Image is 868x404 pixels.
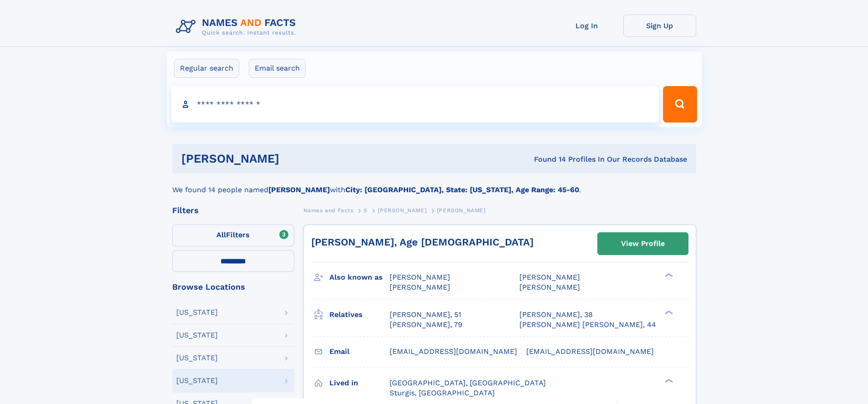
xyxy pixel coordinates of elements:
[390,273,450,281] span: [PERSON_NAME]
[329,344,390,359] h3: Email
[378,207,426,214] span: [PERSON_NAME]
[526,347,654,356] span: [EMAIL_ADDRESS][DOMAIN_NAME]
[176,354,218,362] div: [US_STATE]
[172,174,696,195] div: We found 14 people named with .
[176,332,218,339] div: [US_STATE]
[268,185,330,194] b: [PERSON_NAME]
[390,320,462,330] a: [PERSON_NAME], 79
[663,309,673,315] div: ❯
[621,233,665,254] div: View Profile
[390,347,517,356] span: [EMAIL_ADDRESS][DOMAIN_NAME]
[364,205,368,216] a: S
[519,320,656,330] a: [PERSON_NAME] [PERSON_NAME], 44
[406,154,687,164] div: Found 14 Profiles In Our Records Database
[172,283,294,291] div: Browse Locations
[598,233,688,255] a: View Profile
[390,310,461,320] a: [PERSON_NAME], 51
[550,15,623,37] a: Log In
[390,378,546,387] span: [GEOGRAPHIC_DATA], [GEOGRAPHIC_DATA]
[303,205,354,216] a: Names and Facts
[329,307,390,322] h3: Relatives
[329,375,390,391] h3: Lived in
[390,389,495,397] span: Sturgis, [GEOGRAPHIC_DATA]
[172,225,294,246] label: Filters
[176,309,218,316] div: [US_STATE]
[172,15,303,39] img: Logo Names and Facts
[174,59,239,78] label: Regular search
[663,86,697,123] button: Search Button
[311,236,534,248] a: [PERSON_NAME], Age [DEMOGRAPHIC_DATA]
[171,86,659,123] input: search input
[663,272,673,278] div: ❯
[176,377,218,384] div: [US_STATE]
[519,310,593,320] a: [PERSON_NAME], 38
[345,185,579,194] b: City: [GEOGRAPHIC_DATA], State: [US_STATE], Age Range: 45-60
[378,205,426,216] a: [PERSON_NAME]
[663,378,673,384] div: ❯
[437,207,486,214] span: [PERSON_NAME]
[181,153,407,164] h1: [PERSON_NAME]
[519,283,580,291] span: [PERSON_NAME]
[329,270,390,285] h3: Also known as
[390,283,450,291] span: [PERSON_NAME]
[172,206,294,215] div: Filters
[364,207,368,214] span: S
[249,59,306,78] label: Email search
[519,273,580,281] span: [PERSON_NAME]
[623,15,696,37] a: Sign Up
[216,230,226,239] span: All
